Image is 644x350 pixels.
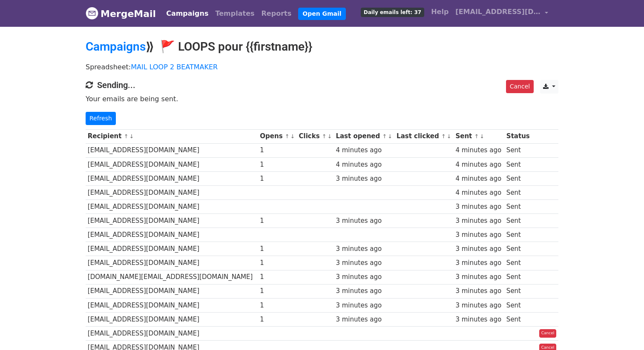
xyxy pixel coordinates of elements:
a: Reports [258,5,295,22]
td: [EMAIL_ADDRESS][DOMAIN_NAME] [86,171,258,185]
div: 3 minutes ago [336,272,392,282]
div: 3 minutes ago [455,301,502,310]
a: ↓ [328,133,332,139]
a: Open Gmail [298,8,345,20]
div: 3 minutes ago [336,286,392,296]
a: ↓ [388,133,392,139]
td: Sent [504,228,532,242]
a: ↑ [322,133,327,139]
td: [DOMAIN_NAME][EMAIL_ADDRESS][DOMAIN_NAME] [86,270,258,284]
div: 4 minutes ago [336,145,392,155]
td: Sent [504,200,532,214]
div: 3 minutes ago [455,272,502,282]
a: ↑ [441,133,446,139]
td: [EMAIL_ADDRESS][DOMAIN_NAME] [86,242,258,256]
a: ↑ [474,133,479,139]
p: Spreadsheet: [86,63,558,71]
td: [EMAIL_ADDRESS][DOMAIN_NAME] [86,157,258,171]
div: 4 minutes ago [455,160,502,170]
div: 1 [260,216,295,226]
td: [EMAIL_ADDRESS][DOMAIN_NAME] [86,256,258,270]
a: ↑ [285,133,290,139]
td: Sent [504,242,532,256]
p: Your emails are being sent. [86,94,558,103]
td: [EMAIL_ADDRESS][DOMAIN_NAME] [86,284,258,298]
div: 1 [260,301,295,310]
div: 3 minutes ago [455,244,502,254]
a: ↓ [290,133,295,139]
td: Sent [504,171,532,185]
th: Recipient [86,129,258,143]
td: Sent [504,256,532,270]
h4: Sending... [86,80,558,90]
th: Last opened [334,129,395,143]
td: Sent [504,185,532,199]
div: 4 minutes ago [336,160,392,170]
a: ↑ [382,133,387,139]
div: 1 [260,145,295,155]
div: 4 minutes ago [455,188,502,198]
td: [EMAIL_ADDRESS][DOMAIN_NAME] [86,312,258,326]
td: Sent [504,143,532,157]
th: Opens [258,129,297,143]
a: ↓ [447,133,451,139]
div: 4 minutes ago [455,145,502,155]
span: Daily emails left: 37 [361,8,424,17]
td: Sent [504,157,532,171]
div: 1 [260,244,295,254]
img: MergeMail logo [86,7,98,20]
td: [EMAIL_ADDRESS][DOMAIN_NAME] [86,214,258,228]
td: [EMAIL_ADDRESS][DOMAIN_NAME] [86,200,258,214]
div: 1 [260,286,295,296]
td: [EMAIL_ADDRESS][DOMAIN_NAME] [86,143,258,157]
th: Status [504,129,532,143]
span: [EMAIL_ADDRESS][DOMAIN_NAME] [455,7,540,17]
div: 3 minutes ago [336,315,392,324]
td: Sent [504,284,532,298]
div: 3 minutes ago [336,174,392,184]
div: 3 minutes ago [455,286,502,296]
div: 3 minutes ago [455,202,502,212]
div: 3 minutes ago [455,230,502,240]
th: Last clicked [394,129,453,143]
div: 1 [260,258,295,268]
a: Cancel [506,80,534,93]
a: Campaigns [163,5,212,22]
td: [EMAIL_ADDRESS][DOMAIN_NAME] [86,228,258,242]
a: [EMAIL_ADDRESS][DOMAIN_NAME] [452,3,552,23]
div: 3 minutes ago [336,258,392,268]
div: 3 minutes ago [455,258,502,268]
td: Sent [504,312,532,326]
th: Clicks [297,129,334,143]
a: Cancel [539,329,557,338]
td: Sent [504,270,532,284]
div: 1 [260,174,295,184]
h2: ⟫ 🚩 LOOPS pour {{firstname}} [86,40,558,54]
td: [EMAIL_ADDRESS][DOMAIN_NAME] [86,326,258,340]
a: Campaigns [86,40,146,54]
div: 1 [260,160,295,170]
a: Refresh [86,112,116,125]
td: [EMAIL_ADDRESS][DOMAIN_NAME] [86,298,258,312]
div: 1 [260,272,295,282]
td: [EMAIL_ADDRESS][DOMAIN_NAME] [86,185,258,199]
div: 3 minutes ago [336,301,392,310]
a: ↑ [124,133,129,139]
a: Daily emails left: 37 [357,3,428,20]
div: 4 minutes ago [455,174,502,184]
a: MAIL LOOP 2 BEATMAKER [131,63,218,71]
div: 3 minutes ago [455,315,502,324]
a: Help [428,3,452,20]
div: 3 minutes ago [336,216,392,226]
td: Sent [504,214,532,228]
a: ↓ [129,133,134,139]
div: 1 [260,315,295,324]
th: Sent [454,129,504,143]
div: 3 minutes ago [336,244,392,254]
a: ↓ [480,133,484,139]
a: Templates [212,5,258,22]
td: Sent [504,298,532,312]
div: 3 minutes ago [455,216,502,226]
a: MergeMail [86,5,156,23]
